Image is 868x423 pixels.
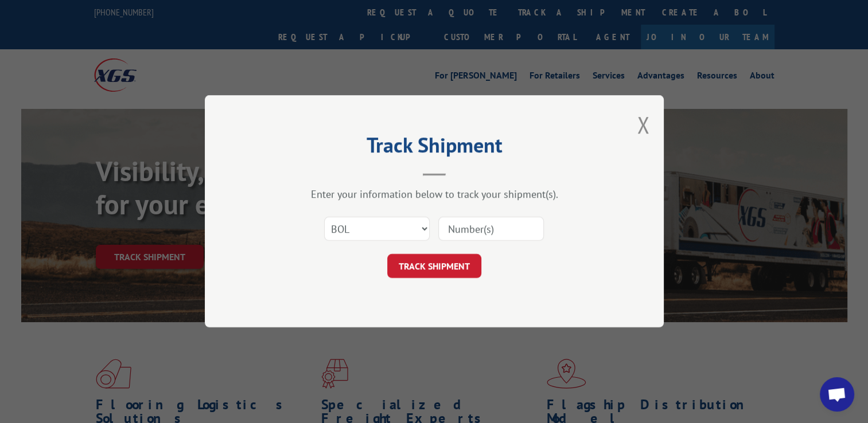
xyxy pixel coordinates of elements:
button: TRACK SHIPMENT [387,254,481,279]
input: Number(s) [438,217,544,241]
div: Enter your information below to track your shipment(s). [262,188,606,201]
button: Close modal [637,109,649,140]
div: Open chat [820,377,854,412]
h2: Track Shipment [262,137,606,159]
